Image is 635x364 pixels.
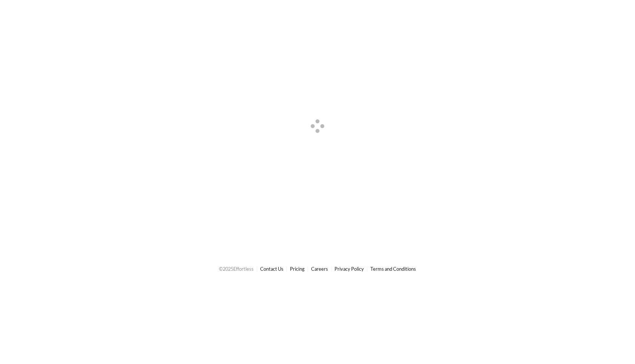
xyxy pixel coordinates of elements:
[260,266,284,272] a: Contact Us
[370,266,416,272] a: Terms and Conditions
[219,266,254,272] span: © 2025 Effortless
[311,266,328,272] a: Careers
[290,266,305,272] a: Pricing
[334,266,364,272] a: Privacy Policy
